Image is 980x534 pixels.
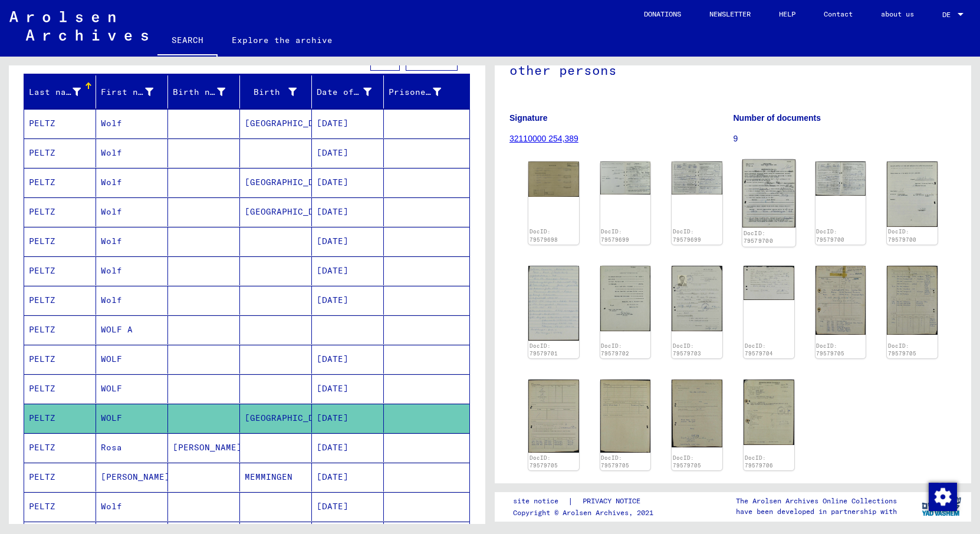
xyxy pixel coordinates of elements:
mat-header-cell: Date of birth [312,75,384,108]
mat-cell: Wolf [96,109,168,138]
mat-cell: [GEOGRAPHIC_DATA] [240,168,312,197]
a: Explore the archive [218,26,347,54]
a: DocID: 79579699 [601,228,629,243]
mat-cell: [DATE] [312,109,384,138]
mat-cell: [DATE] [312,345,384,374]
mat-header-cell: Birth name [168,75,240,108]
a: DocID: 79579705 [816,342,844,357]
a: DocID: 79579705 [601,454,629,469]
mat-header-cell: Birth [240,75,312,108]
div: First name [101,86,153,98]
a: DocID: 79579698 [530,228,558,243]
img: Change consent [929,483,957,511]
mat-cell: PELTZ [24,404,96,433]
img: 001.jpg [528,266,579,341]
mat-cell: [DATE] [312,197,384,226]
mat-cell: [PERSON_NAME] [96,463,168,492]
mat-cell: [DATE] [312,433,384,462]
div: | [513,495,655,507]
a: PRIVACY NOTICE [573,495,655,507]
mat-cell: MEMMINGEN [240,463,312,492]
img: 001.jpg [672,266,722,331]
mat-cell: [GEOGRAPHIC_DATA] [240,404,312,433]
mat-cell: [DATE] [312,286,384,315]
mat-cell: Wolf [96,492,168,521]
mat-cell: PELTZ [24,168,96,197]
mat-cell: [DATE] [312,463,384,492]
img: 003.jpg [528,380,579,453]
mat-header-cell: Prisoner # [384,75,469,108]
mat-cell: [DATE] [312,404,384,433]
mat-cell: WOLF [96,345,168,374]
div: Last name [29,86,81,98]
a: DocID: 79579700 [816,228,844,243]
mat-cell: Wolf [96,168,168,197]
img: 001.jpg [600,161,651,195]
img: 001.jpg [742,160,795,228]
mat-header-cell: Last name [24,75,96,108]
b: Signature [509,113,548,123]
div: Birth name [173,86,225,98]
img: 005.jpg [672,380,722,447]
div: Prisoner # [389,86,441,98]
mat-cell: PELTZ [24,345,96,374]
mat-cell: PELTZ [24,374,96,403]
img: 003.jpg [887,161,938,226]
div: Birth [245,86,297,98]
a: 32110000 254,389 [509,134,578,143]
div: Date of birth [317,86,371,98]
p: Copyright © Arolsen Archives, 2021 [513,507,655,518]
mat-cell: [GEOGRAPHIC_DATA] [240,109,312,138]
mat-cell: [GEOGRAPHIC_DATA] [240,197,312,226]
img: 004.jpg [600,380,651,453]
mat-cell: Wolf [96,139,168,167]
mat-cell: [DATE] [312,374,384,403]
mat-header-cell: First name [96,75,168,108]
p: have been developed in partnership with [736,506,897,517]
mat-cell: Rosa [96,433,168,462]
img: 001.jpg [744,266,794,300]
mat-cell: Wolf [96,256,168,285]
img: 002.jpg [887,266,938,335]
mat-cell: WOLF [96,404,168,433]
img: yv_logo.png [919,492,963,521]
div: Last name [29,83,96,101]
mat-cell: PELTZ [24,197,96,226]
mat-cell: [DATE] [312,256,384,285]
img: 002.jpg [672,161,722,195]
a: DocID: 79579700 [744,229,773,245]
a: DocID: 79579701 [530,342,558,357]
a: DocID: 79579705 [888,342,916,357]
mat-cell: PELTZ [24,139,96,167]
mat-cell: PELTZ [24,315,96,344]
div: First name [101,83,168,101]
p: 9 [734,133,957,145]
mat-cell: Wolf [96,197,168,226]
mat-cell: PELTZ [24,227,96,256]
mat-cell: PELTZ [24,463,96,492]
mat-cell: Wolf [96,227,168,256]
mat-cell: WOLF [96,374,168,403]
img: Arolsen_neg.svg [9,11,148,41]
mat-cell: Wolf [96,286,168,315]
a: SEARCH [157,26,218,57]
mat-cell: WOLF A [96,315,168,344]
mat-cell: PELTZ [24,109,96,138]
a: site notice [513,495,568,507]
div: Birth [245,83,311,101]
img: 001.jpg [815,266,866,335]
a: DocID: 79579705 [673,454,701,469]
mat-cell: [DATE] [312,139,384,167]
p: The Arolsen Archives Online Collections [736,496,897,506]
img: 001.jpg [600,266,651,331]
img: 001.jpg [528,161,579,196]
span: DE [942,11,955,19]
a: DocID: 79579699 [673,228,701,243]
div: Prisoner # [389,83,456,101]
img: 002.jpg [815,161,866,195]
mat-cell: [DATE] [312,227,384,256]
mat-cell: PELTZ [24,256,96,285]
a: DocID: 79579703 [673,342,701,357]
div: Date of birth [317,83,386,101]
mat-cell: [DATE] [312,492,384,521]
